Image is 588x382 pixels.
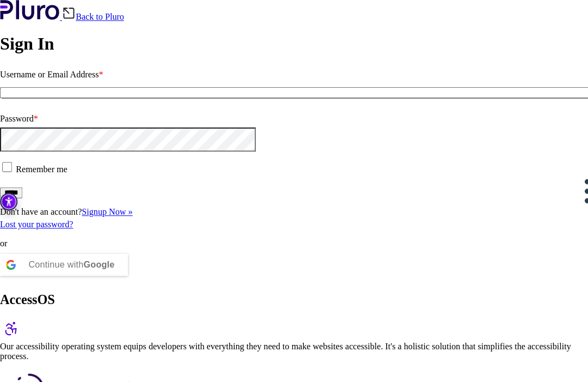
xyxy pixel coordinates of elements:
[81,205,131,215] a: Signup Now »
[2,161,12,171] input: Remember me
[28,252,114,274] div: Continue with
[62,12,123,21] a: Back to Pluro
[62,7,75,20] img: Back icon
[83,258,114,267] b: Google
